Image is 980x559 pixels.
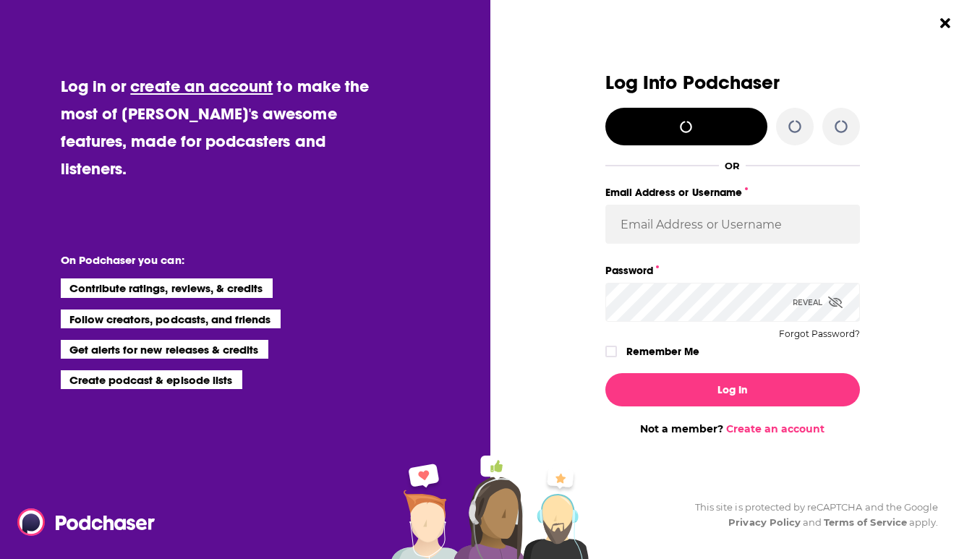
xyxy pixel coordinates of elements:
h3: Log Into Podchaser [605,72,860,93]
button: Close Button [932,9,959,37]
label: Password [605,261,860,280]
button: Forgot Password? [779,329,860,339]
li: On Podchaser you can: [61,253,350,267]
a: Podchaser - Follow, Share and Rate Podcasts [17,508,145,536]
div: OR [725,160,740,171]
li: Contribute ratings, reviews, & credits [61,278,273,297]
a: Privacy Policy [728,516,801,528]
a: create an account [130,76,273,96]
button: Log In [605,373,860,406]
li: Get alerts for new releases & credits [61,340,268,359]
img: Podchaser - Follow, Share and Rate Podcasts [17,508,156,536]
a: Create an account [726,422,825,435]
div: This site is protected by reCAPTCHA and the Google and apply. [683,500,938,530]
a: Terms of Service [824,516,907,528]
label: Email Address or Username [605,183,860,202]
div: Reveal [793,283,843,322]
label: Remember Me [626,342,699,361]
input: Email Address or Username [605,205,860,244]
div: Not a member? [605,422,860,435]
li: Create podcast & episode lists [61,370,242,389]
li: Follow creators, podcasts, and friends [61,310,281,328]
